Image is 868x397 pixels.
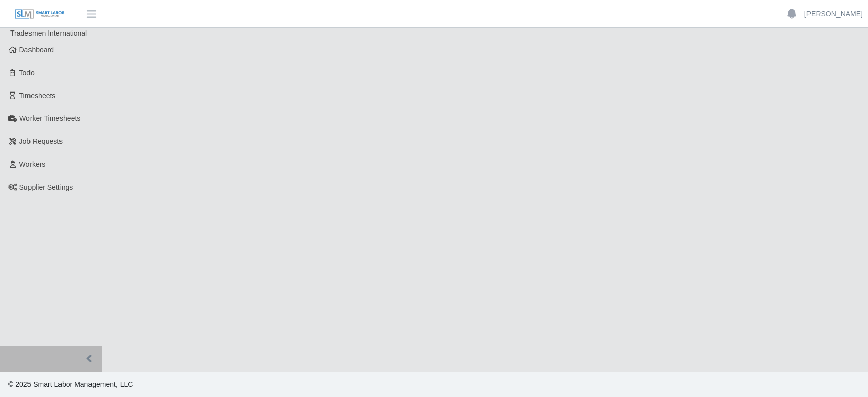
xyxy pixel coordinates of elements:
[19,183,73,191] span: Supplier Settings
[14,9,65,20] img: SLM Logo
[8,380,133,388] span: © 2025 Smart Labor Management, LLC
[19,137,63,145] span: Job Requests
[19,46,54,54] span: Dashboard
[19,114,80,123] span: Worker Timesheets
[804,9,863,19] a: [PERSON_NAME]
[19,69,35,77] span: Todo
[19,160,46,168] span: Workers
[10,29,87,37] span: Tradesmen International
[19,91,56,100] span: Timesheets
